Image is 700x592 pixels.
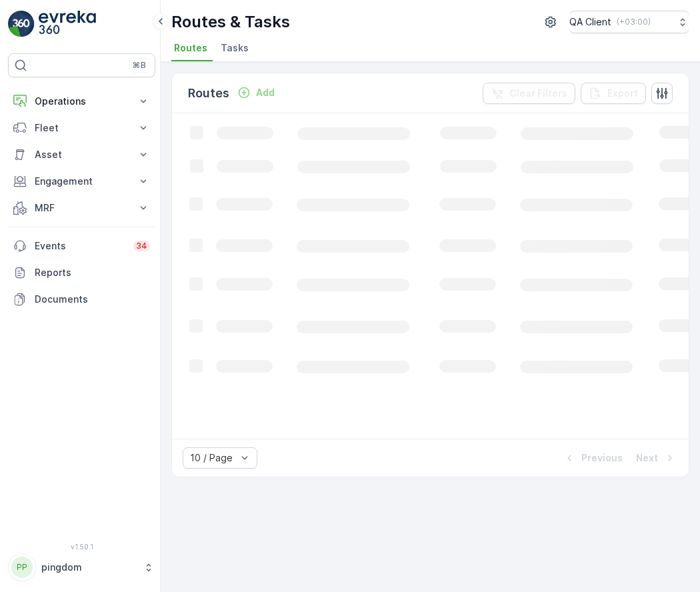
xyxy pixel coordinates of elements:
p: Clear Filters [509,87,567,100]
span: Routes [174,41,207,55]
a: Documents [8,286,155,313]
p: ⌘B [133,60,146,71]
p: Routes [188,84,229,103]
button: Export [581,83,646,104]
span: v 1.50.1 [8,543,155,551]
img: logo [8,11,35,37]
p: Engagement [35,175,129,188]
p: Documents [35,293,150,306]
p: Next [636,451,658,465]
p: Previous [581,451,623,465]
a: Events34 [8,233,155,259]
p: Routes & Tasks [171,11,290,33]
p: Export [607,87,638,100]
p: Fleet [35,121,129,135]
button: Next [635,450,678,466]
p: Events [35,239,125,253]
button: MRF [8,195,155,221]
p: Asset [35,148,129,161]
button: Previous [561,450,624,466]
p: Operations [35,95,129,108]
img: logo_light-DOdMpM7g.png [39,11,96,37]
div: PP [11,557,33,578]
p: pingdom [41,561,137,574]
a: Reports [8,259,155,286]
button: QA Client(+03:00) [569,11,689,33]
p: ( +03:00 ) [617,17,651,27]
p: MRF [35,201,129,215]
button: Clear Filters [483,83,575,104]
button: Fleet [8,115,155,141]
button: Operations [8,88,155,115]
p: Add [256,86,275,99]
button: Engagement [8,168,155,195]
p: QA Client [569,15,611,29]
button: Add [232,85,280,101]
p: 34 [136,241,147,251]
button: Asset [8,141,155,168]
p: Reports [35,266,150,279]
span: Tasks [221,41,249,55]
button: PPpingdom [8,553,155,581]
